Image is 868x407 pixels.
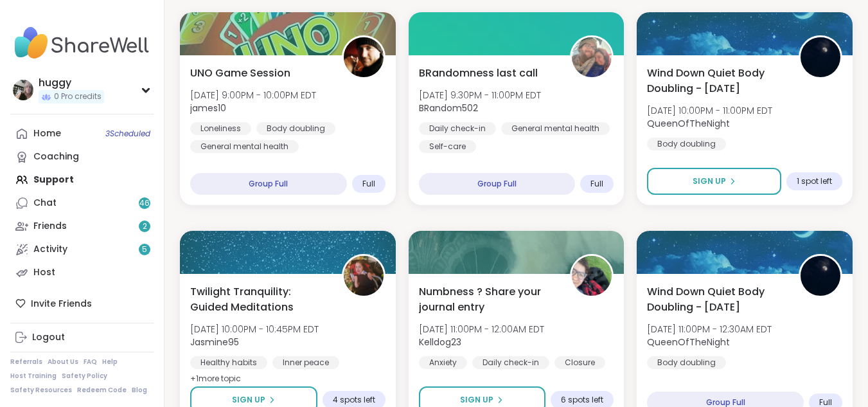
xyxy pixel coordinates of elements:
[647,66,784,96] span: Wind Down Quiet Body Doubling - [DATE]
[472,356,549,369] div: Daily check-in
[419,284,556,315] span: Numbness ? Share your journal entry
[32,331,65,344] div: Logout
[10,326,154,349] a: Logout
[647,117,730,130] b: QueenOfTheNight
[10,292,154,315] div: Invite Friends
[13,80,33,100] img: huggy
[419,356,467,369] div: Anxiety
[419,122,496,135] div: Daily check-in
[647,104,772,117] span: [DATE] 10:00PM - 11:00PM EDT
[561,395,603,405] span: 6 spots left
[143,221,147,232] span: 2
[33,220,67,233] div: Friends
[48,357,78,366] a: About Us
[647,323,772,336] span: [DATE] 11:00PM - 12:30AM EDT
[62,372,107,381] a: Safety Policy
[33,243,67,256] div: Activity
[105,129,150,139] span: 3 Scheduled
[256,122,335,135] div: Body doubling
[139,198,150,209] span: 46
[102,357,118,366] a: Help
[10,261,154,284] a: Host
[362,179,375,189] span: Full
[190,356,267,369] div: Healthy habits
[419,323,544,336] span: [DATE] 11:00PM - 12:00AM EDT
[33,127,61,140] div: Home
[190,66,290,81] span: UNO Game Session
[419,66,538,81] span: BRandomness last call
[190,122,251,135] div: Loneliness
[590,179,603,189] span: Full
[142,244,147,255] span: 5
[344,256,384,296] img: Jasmine95
[460,394,493,406] span: Sign Up
[39,76,104,90] div: huggy
[10,145,154,168] a: Coaching
[419,89,541,102] span: [DATE] 9:30PM - 11:00PM EDT
[33,197,57,210] div: Chat
[10,192,154,215] a: Chat46
[272,356,339,369] div: Inner peace
[190,102,226,114] b: james10
[132,386,147,395] a: Blog
[10,215,154,238] a: Friends2
[572,37,612,77] img: BRandom502
[554,356,605,369] div: Closure
[33,266,55,279] div: Host
[190,173,347,195] div: Group Full
[190,140,299,153] div: General mental health
[501,122,610,135] div: General mental health
[10,372,57,381] a: Host Training
[693,176,726,187] span: Sign Up
[801,256,840,296] img: QueenOfTheNight
[647,138,726,150] div: Body doubling
[77,386,127,395] a: Redeem Code
[647,284,784,315] span: Wind Down Quiet Body Doubling - [DATE]
[647,168,781,195] button: Sign Up
[33,150,79,163] div: Coaching
[647,336,730,348] b: QueenOfTheNight
[333,395,375,405] span: 4 spots left
[419,102,478,114] b: BRandom502
[801,37,840,77] img: QueenOfTheNight
[647,356,726,369] div: Body doubling
[344,37,384,77] img: james10
[419,173,576,195] div: Group Full
[10,357,42,366] a: Referrals
[190,336,239,348] b: Jasmine95
[190,284,328,315] span: Twilight Tranquility: Guided Meditations
[190,323,319,336] span: [DATE] 10:00PM - 10:45PM EDT
[190,89,316,102] span: [DATE] 9:00PM - 10:00PM EDT
[54,91,102,102] span: 0 Pro credits
[232,394,265,406] span: Sign Up
[10,122,154,145] a: Home3Scheduled
[419,336,461,348] b: Kelldog23
[10,21,154,66] img: ShareWell Nav Logo
[419,140,476,153] div: Self-care
[797,176,832,186] span: 1 spot left
[84,357,97,366] a: FAQ
[572,256,612,296] img: Kelldog23
[10,238,154,261] a: Activity5
[10,386,72,395] a: Safety Resources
